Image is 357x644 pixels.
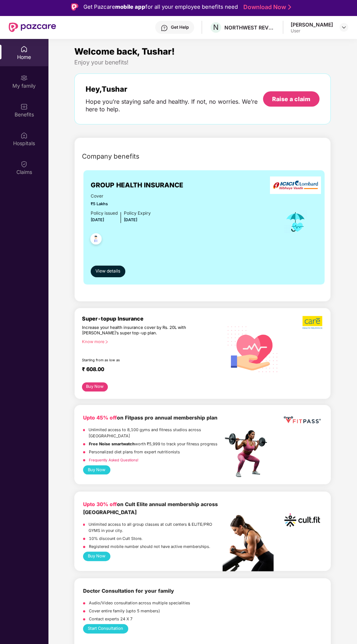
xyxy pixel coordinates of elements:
b: on Cult Elite annual membership across [GEOGRAPHIC_DATA] [83,501,218,515]
img: svg+xml;base64,PHN2ZyBpZD0iSGVscC0zMngzMiIgeG1sbnM9Imh0dHA6Ly93d3cudzMub3JnLzIwMDAvc3ZnIiB3aWR0aD... [161,24,168,32]
div: Get Help [171,24,189,30]
img: icon [284,210,307,234]
b: Doctor Consultation for your family [83,588,174,594]
img: insurerLogo [270,176,321,194]
p: Cover entire family (upto 5 members) [89,608,160,614]
div: Policy Expiry [124,210,151,217]
span: View details [95,268,120,275]
p: worth ₹5,999 to track your fitness progress [89,441,217,447]
strong: Free Noise smartwatch [89,441,135,446]
div: NORTHWEST REVENUE CYCLE MANAGEMENT PRIVATE LIMITED [224,24,275,31]
img: Stroke [288,3,291,11]
button: View details [91,266,125,277]
p: Unlimited access to 8,100 gyms and fitness studios across [GEOGRAPHIC_DATA] [89,427,222,439]
span: N [213,23,219,32]
b: Upto 45% off [83,414,117,421]
button: Start Consultation [83,624,128,633]
img: svg+xml;base64,PHN2ZyBpZD0iQ2xhaW0iIHhtbG5zPSJodHRwOi8vd3d3LnczLm9yZy8yMDAwL3N2ZyIgd2lkdGg9IjIwIi... [20,160,28,168]
div: Starting from as low as [82,358,192,363]
span: Welcome back, Tushar! [74,46,175,57]
a: Frequently Asked Questions! [89,458,138,462]
button: Buy Now [83,552,110,561]
img: fpp.png [223,428,274,479]
span: [DATE] [124,217,137,222]
p: Personalized diet plans from expert nutritionists [89,449,180,455]
img: Logo [71,3,78,11]
span: Cover [91,193,151,200]
div: Enjoy your benefits! [74,59,331,66]
img: svg+xml;base64,PHN2ZyB4bWxucz0iaHR0cDovL3d3dy53My5vcmcvMjAwMC9zdmciIHdpZHRoPSI0OC45NDMiIGhlaWdodD... [87,231,105,249]
div: Raise a claim [272,95,310,103]
img: svg+xml;base64,PHN2ZyB3aWR0aD0iMjAiIGhlaWdodD0iMjAiIHZpZXdCb3g9IjAgMCAyMCAyMCIgZmlsbD0ibm9uZSIgeG... [20,74,28,82]
img: svg+xml;base64,PHN2ZyBpZD0iSG9zcGl0YWxzIiB4bWxucz0iaHR0cDovL3d3dy53My5vcmcvMjAwMC9zdmciIHdpZHRoPS... [20,132,28,139]
span: right [105,340,109,344]
div: [PERSON_NAME] [291,21,333,28]
b: on Fitpass pro annual membership plan [83,414,217,421]
div: User [291,28,333,34]
p: Contact experts 24 X 7 [89,616,133,622]
div: ₹ 608.00 [82,366,215,375]
img: svg+xml;base64,PHN2ZyBpZD0iQmVuZWZpdHMiIHhtbG5zPSJodHRwOi8vd3d3LnczLm9yZy8yMDAwL3N2ZyIgd2lkdGg9Ij... [20,103,28,110]
p: Registered mobile number should not have active memberships. [89,544,210,550]
div: Hey, Tushar [86,85,263,94]
span: ₹5 Lakhs [91,201,151,207]
span: GROUP HEALTH INSURANCE [91,180,183,190]
span: Company benefits [82,151,140,162]
img: svg+xml;base64,PHN2ZyB4bWxucz0iaHR0cDovL3d3dy53My5vcmcvMjAwMC9zdmciIHhtbG5zOnhsaW5rPSJodHRwOi8vd3... [223,318,283,379]
div: Get Pazcare for all your employee benefits need [83,3,238,11]
p: Unlimited access to all group classes at cult centers & ELITE/PRO GYMS in your city. [89,521,223,534]
button: Buy Now [82,382,108,391]
p: Audio/Video consultation across multiple specialities [89,600,190,606]
b: Upto 30% off [83,501,117,507]
div: Policy issued [91,210,118,217]
p: 10% discount on Cult Store. [89,536,142,542]
img: svg+xml;base64,PHN2ZyBpZD0iRHJvcGRvd24tMzJ4MzIiIHhtbG5zPSJodHRwOi8vd3d3LnczLm9yZy8yMDAwL3N2ZyIgd2... [341,24,347,30]
div: Hope you’re staying safe and healthy. If not, no worries. We’re here to help. [86,98,263,113]
strong: mobile app [115,3,145,10]
img: pc2.png [223,515,274,571]
img: New Pazcare Logo [9,23,56,32]
div: Super-topup Insurance [82,315,223,322]
div: Increase your health insurance cover by Rs. 20L with [PERSON_NAME]’s super top-up plan. [82,325,191,336]
span: [DATE] [91,217,104,222]
img: svg+xml;base64,PHN2ZyBpZD0iSG9tZSIgeG1sbnM9Imh0dHA6Ly93d3cudzMub3JnLzIwMDAvc3ZnIiB3aWR0aD0iMjAiIG... [20,45,28,53]
img: fppp.png [282,414,322,426]
div: Know more [82,339,218,344]
img: cult.png [282,500,322,540]
a: Download Now [243,3,289,11]
button: Buy Now [83,465,110,475]
img: b5dec4f62d2307b9de63beb79f102df3.png [302,315,323,329]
